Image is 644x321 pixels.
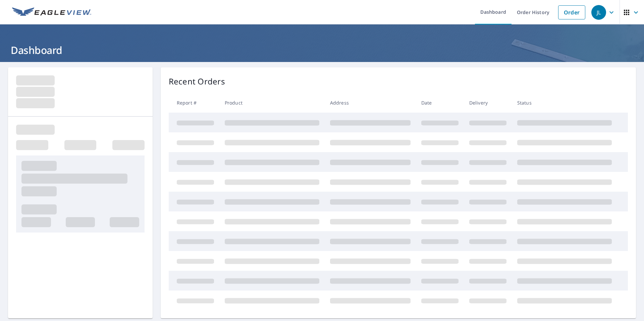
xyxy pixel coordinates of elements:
h1: Dashboard [8,43,636,57]
th: Delivery [464,93,512,113]
th: Date [416,93,464,113]
th: Product [219,93,325,113]
th: Report # [169,93,219,113]
div: JL [591,5,606,20]
p: Recent Orders [169,75,225,87]
th: Status [512,93,617,113]
th: Address [325,93,416,113]
img: EV Logo [12,7,91,17]
a: Order [558,5,585,19]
